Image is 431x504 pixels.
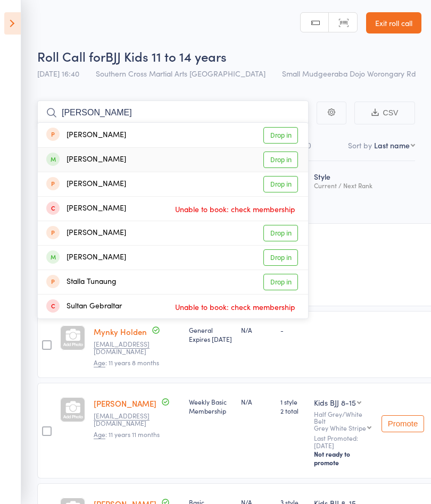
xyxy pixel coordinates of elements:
[263,274,298,290] a: Drop in
[46,203,126,215] div: [PERSON_NAME]
[314,182,373,189] div: Current / Next Rank
[37,47,105,65] span: Roll Call for
[314,397,356,408] div: Kids BJJ 8-15
[189,334,233,343] div: Expires [DATE]
[46,129,126,141] div: [PERSON_NAME]
[94,412,163,427] small: Mshowers85@outlook.com
[94,430,160,439] span: : 11 years 11 months
[263,127,298,144] a: Drop in
[172,201,298,217] span: Unable to book: check membership
[314,450,373,467] div: Not ready to promote
[263,152,298,168] a: Drop in
[307,141,311,150] div: 0
[314,410,373,431] div: Half Grey/White Belt
[189,397,233,415] div: Weekly Basic Membership
[374,140,410,150] div: Last name
[314,434,373,450] small: Last Promoted: [DATE]
[105,47,227,65] span: BJJ Kids 11 to 14 years
[310,166,377,219] div: Style
[263,249,298,266] a: Drop in
[314,424,366,431] div: Grey White Stripe
[280,325,305,334] div: -
[354,102,415,124] button: CSV
[366,12,421,33] a: Exit roll call
[37,68,79,79] span: [DATE] 16:40
[241,325,272,334] div: N/A
[46,154,126,166] div: [PERSON_NAME]
[46,276,117,288] div: Stalla Tunaung
[94,340,163,356] small: manzoxw@yahoo.com.au
[348,140,372,150] label: Sort by
[241,397,272,406] div: N/A
[94,358,159,367] span: : 11 years 8 months
[263,176,298,192] a: Drop in
[382,415,424,432] button: Promote
[169,136,311,161] button: Other students in [GEOGRAPHIC_DATA]0
[96,68,266,79] span: Southern Cross Martial Arts [GEOGRAPHIC_DATA]
[280,406,305,415] span: 2 total
[280,397,305,406] span: 1 style
[46,251,126,264] div: [PERSON_NAME]
[37,100,309,125] input: Search by name
[46,178,126,190] div: [PERSON_NAME]
[94,398,156,409] a: [PERSON_NAME]
[189,325,233,343] div: General
[282,68,416,79] span: Small Mudgeeraba Dojo Worongary Rd
[46,227,126,239] div: [PERSON_NAME]
[263,225,298,241] a: Drop in
[94,326,147,337] a: Mynky Holden
[46,300,122,313] div: Sultan Gebraltar
[172,299,298,315] span: Unable to book: check membership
